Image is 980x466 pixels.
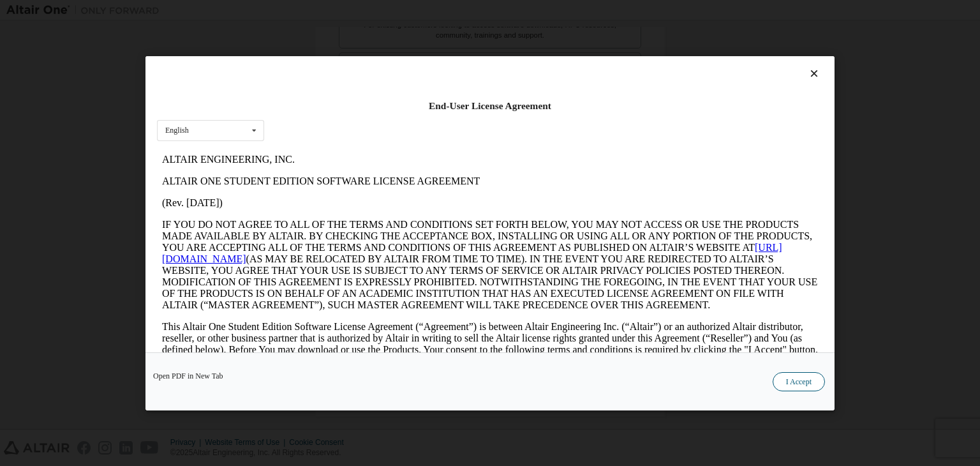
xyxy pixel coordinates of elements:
[5,49,661,60] p: (Rev. [DATE])
[165,126,189,134] div: English
[5,5,661,17] p: ALTAIR ENGINEERING, INC.
[5,70,661,162] p: IF YOU DO NOT AGREE TO ALL OF THE TERMS AND CONDITIONS SET FORTH BELOW, YOU MAY NOT ACCESS OR USE...
[5,172,661,218] p: This Altair One Student Edition Software License Agreement (“Agreement”) is between Altair Engine...
[153,372,223,380] a: Open PDF in New Tab
[5,27,661,38] p: ALTAIR ONE STUDENT EDITION SOFTWARE LICENSE AGREEMENT
[157,100,823,112] div: End-User License Agreement
[5,93,625,116] a: [URL][DOMAIN_NAME]
[773,372,825,391] button: I Accept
